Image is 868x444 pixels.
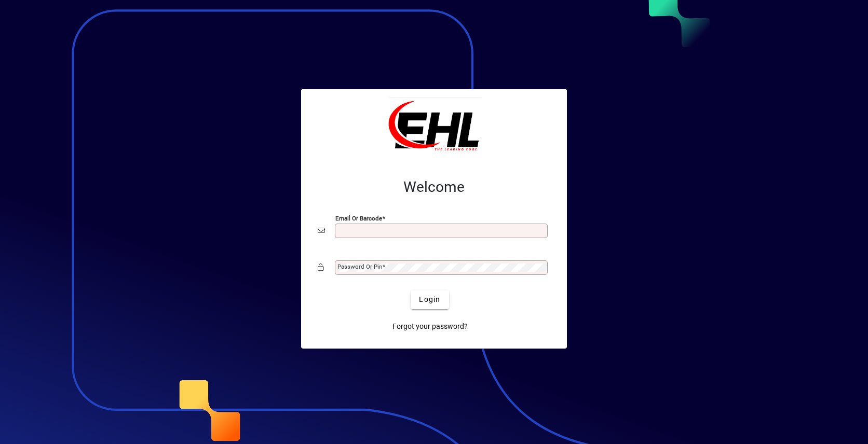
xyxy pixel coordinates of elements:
[388,317,472,336] a: Forgot your password?
[392,321,468,332] span: Forgot your password?
[318,178,550,196] h2: Welcome
[419,294,440,305] span: Login
[411,290,449,309] button: Login
[337,263,382,270] mat-label: Password or Pin
[335,214,382,221] mat-label: Email or Barcode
